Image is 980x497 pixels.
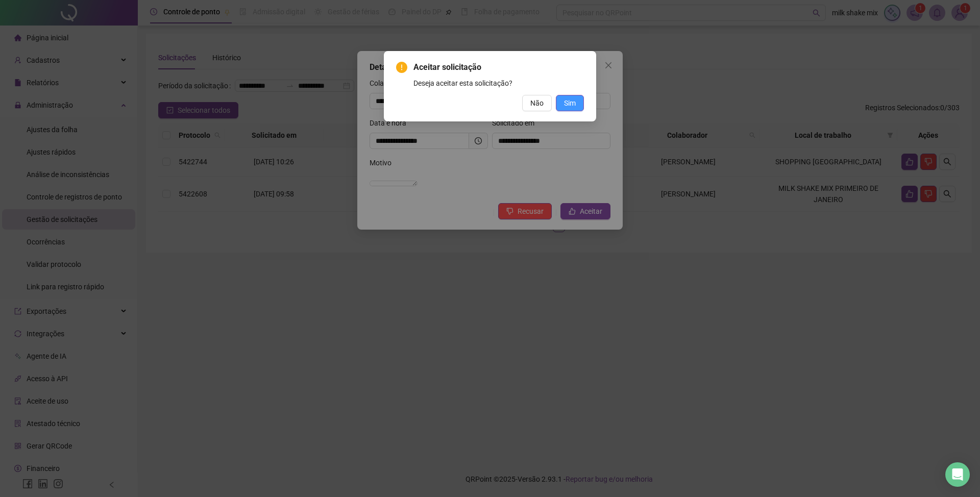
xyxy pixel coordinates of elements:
[945,462,970,487] div: Open Intercom Messenger
[530,97,544,109] span: Não
[556,95,584,111] button: Sim
[413,78,584,89] div: Deseja aceitar esta solicitação?
[522,95,552,111] button: Não
[413,61,584,73] span: Aceitar solicitação
[396,62,407,73] span: exclamation-circle
[564,97,576,109] span: Sim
